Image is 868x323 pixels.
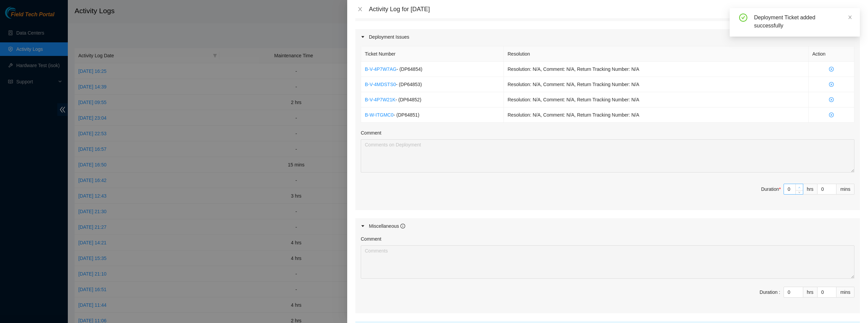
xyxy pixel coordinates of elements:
div: Activity Log for [DATE] [369,5,860,13]
span: close-circle [812,97,850,102]
td: Resolution: N/A, Comment: N/A, Return Tracking Number: N/A [504,92,809,107]
span: close-circle [812,113,850,117]
div: hrs [803,287,817,298]
span: info-circle [400,224,405,228]
div: Miscellaneous info-circle [355,218,860,234]
span: - ( DP64851 ) [394,112,419,118]
span: close-circle [812,82,850,87]
a: B-W-ITGMC0 [365,112,394,118]
span: down [797,190,802,195]
div: mins [836,184,854,195]
td: Resolution: N/A, Comment: N/A, Return Tracking Number: N/A [504,77,809,92]
button: Close [355,6,365,13]
th: Action [809,46,854,62]
div: mins [836,287,854,298]
span: up [797,185,802,189]
div: hrs [803,184,817,195]
span: close [357,6,363,12]
td: Resolution: N/A, Comment: N/A, Return Tracking Number: N/A [504,107,809,123]
span: - ( DP64854 ) [396,66,422,72]
div: Deployment Issues [355,29,860,45]
div: Duration [761,185,781,193]
span: close [848,15,852,20]
span: Decrease Value [795,190,803,194]
div: Deployment Ticket added successfully [754,14,852,30]
span: caret-right [361,35,365,39]
span: caret-right [361,224,365,228]
textarea: Comment [361,139,854,173]
span: close-circle [812,67,850,72]
div: Duration : [759,288,780,296]
a: B-V-4P7W21K [365,97,395,102]
th: Resolution [504,46,809,62]
td: Resolution: N/A, Comment: N/A, Return Tracking Number: N/A [504,62,809,77]
div: Miscellaneous [369,222,405,230]
textarea: Comment [361,245,854,279]
label: Comment [361,235,381,243]
a: B-V-4P7W7AG [365,66,396,72]
a: B-V-4MDSTS0 [365,82,396,87]
span: check-circle [739,14,747,22]
label: Comment [361,129,381,137]
span: Increase Value [795,184,803,190]
th: Ticket Number [361,46,504,62]
span: - ( DP64853 ) [396,82,422,87]
span: - ( DP64852 ) [395,97,421,102]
